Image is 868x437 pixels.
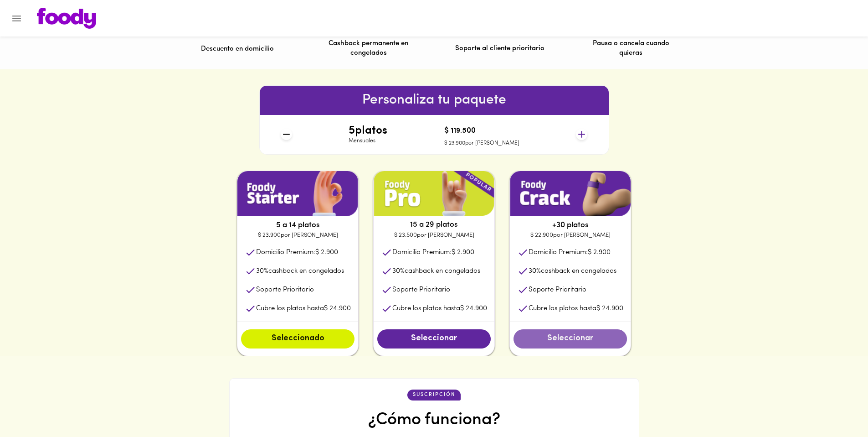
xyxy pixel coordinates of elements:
p: Domicilio Premium: [529,248,611,257]
h4: ¿Cómo funciona? [368,410,500,431]
span: 30 % [529,268,541,275]
button: Menu [5,7,28,30]
p: Descuento en domicilio [201,44,274,54]
p: $ 22.900 por [PERSON_NAME] [510,231,631,240]
span: Seleccionar [523,334,618,344]
button: Seleccionado [241,329,354,349]
p: $ 23.500 por [PERSON_NAME] [374,231,494,240]
span: Seleccionado [250,334,345,344]
span: Seleccionar [386,334,482,344]
p: Soporte al cliente prioritario [455,44,544,53]
p: $ 23.900 por [PERSON_NAME] [237,231,358,240]
h6: Personaliza tu paquete [260,89,609,111]
span: 30 % [256,268,268,275]
p: $ 23.900 por [PERSON_NAME] [444,140,519,147]
p: 15 a 29 platos [374,219,494,230]
p: Pausa o cancela cuando quieras [586,39,676,58]
p: Cubre los platos hasta $ 24.900 [529,304,623,313]
p: suscripción [413,391,455,399]
p: Domicilio Premium: [392,248,474,257]
iframe: Messagebird Livechat Widget [815,384,859,428]
p: cashback en congelados [256,266,344,276]
p: Soporte Prioritario [256,285,314,295]
p: Cashback permanente en congelados [324,39,413,58]
p: cashback en congelados [392,266,480,276]
p: Cubre los platos hasta $ 24.900 [392,304,487,313]
p: cashback en congelados [529,266,616,276]
img: logo.png [37,8,96,29]
img: plan1 [237,171,358,216]
img: plan1 [374,171,494,216]
p: Cubre los platos hasta $ 24.900 [256,304,351,313]
button: Seleccionar [377,329,491,349]
span: 30 % [392,268,405,275]
p: Soporte Prioritario [392,285,450,295]
button: Seleccionar [514,329,627,349]
p: +30 platos [510,220,631,231]
h4: $ 119.500 [444,127,519,135]
p: 5 a 14 platos [237,220,358,231]
h4: 5 platos [349,125,387,137]
p: Soporte Prioritario [529,285,586,295]
span: $ 2.900 [588,249,611,256]
img: plan1 [510,171,631,216]
p: Domicilio Premium: [256,248,338,257]
span: $ 2.900 [452,249,474,256]
span: $ 2.900 [315,249,338,256]
p: Mensuales [349,137,387,145]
